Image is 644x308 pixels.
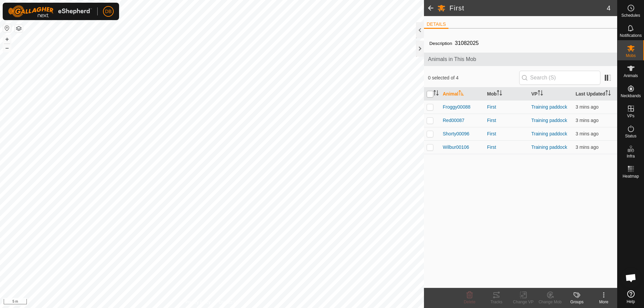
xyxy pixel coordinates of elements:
[428,74,519,81] span: 0 selected of 4
[621,94,641,98] span: Neckbands
[618,288,644,306] a: Help
[3,24,11,32] button: Reset Map
[576,131,598,136] span: 14 Sept 2025, 10:34 am
[487,104,526,111] div: First
[219,299,238,305] a: Contact Us
[529,87,573,101] th: VP
[433,91,439,97] p-sorticon: Activate to sort
[15,24,23,33] button: Map Layers
[185,299,211,305] a: Privacy Policy
[497,91,502,97] p-sorticon: Activate to sort
[576,144,598,150] span: 14 Sept 2025, 10:34 am
[424,21,448,29] li: DETAILS
[428,55,613,63] span: Animals in This Mob
[443,104,471,111] span: Froggy00088
[576,118,598,123] span: 14 Sept 2025, 10:34 am
[621,268,641,288] div: Open chat
[627,114,634,118] span: VPs
[531,144,567,150] a: Training paddock
[105,8,111,15] span: DB
[576,104,598,110] span: 14 Sept 2025, 10:34 am
[443,144,469,151] span: Wilbur00106
[620,34,642,38] span: Notifications
[483,299,510,305] div: Tracks
[3,35,11,43] button: +
[487,117,526,124] div: First
[459,91,464,97] p-sorticon: Activate to sort
[443,130,469,137] span: Shorty00096
[573,87,617,101] th: Last Updated
[621,13,640,17] span: Schedules
[464,300,476,304] span: Delete
[452,38,481,49] span: 31082025
[605,91,611,97] p-sorticon: Activate to sort
[590,299,617,305] div: More
[443,117,465,124] span: Red00087
[484,87,529,101] th: Mob
[563,299,590,305] div: Groups
[487,144,526,151] div: First
[627,300,635,304] span: Help
[449,4,607,12] h2: First
[531,104,567,110] a: Training paddock
[607,3,610,13] span: 4
[440,87,484,101] th: Animal
[531,118,567,123] a: Training paddock
[626,54,636,58] span: Mobs
[625,134,636,138] span: Status
[3,44,11,52] button: –
[624,74,638,78] span: Animals
[538,91,543,97] p-sorticon: Activate to sort
[627,154,635,158] span: Infra
[531,131,567,136] a: Training paddock
[510,299,537,305] div: Change VP
[429,41,452,46] label: Description
[537,299,563,305] div: Change Mob
[519,71,600,85] input: Search (S)
[623,174,639,178] span: Heatmap
[8,5,92,17] img: Gallagher Logo
[487,130,526,137] div: First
